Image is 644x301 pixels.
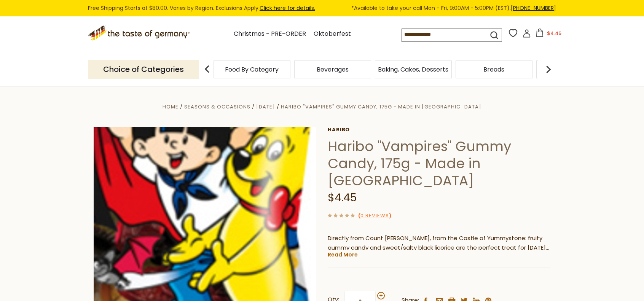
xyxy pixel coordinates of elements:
a: Click here for details. [260,4,315,12]
a: [DATE] [256,103,275,110]
a: Haribo [328,127,550,133]
h1: Haribo "Vampires" Gummy Candy, 175g - Made in [GEOGRAPHIC_DATA] [328,138,550,189]
p: Directly from Count [PERSON_NAME], from the Castle of Yummystone: fruity gummy candy and sweet/sa... [328,234,550,253]
a: Oktoberfest [314,29,351,39]
div: Free Shipping Starts at $80.00. Varies by Region. Exclusions Apply. [88,4,556,13]
a: 0 Reviews [360,212,389,220]
a: Beverages [317,67,349,72]
img: next arrow [541,62,556,77]
button: $4.45 [532,29,565,40]
span: $4.45 [547,30,561,37]
a: Baking, Cakes, Desserts [378,67,448,72]
a: Christmas - PRE-ORDER [234,29,306,39]
span: *Available to take your call Mon - Fri, 9:00AM - 5:00PM (EST). [351,4,556,13]
span: ( ) [358,212,391,219]
a: Seasons & Occasions [184,103,250,110]
a: Haribo "Vampires" Gummy Candy, 175g - Made in [GEOGRAPHIC_DATA] [281,103,481,110]
a: Food By Category [225,67,279,72]
img: previous arrow [199,62,215,77]
a: Read More [328,251,358,258]
span: $4.45 [328,190,357,205]
a: Home [163,103,179,110]
p: Choice of Categories [88,60,199,79]
a: Breads [483,67,504,72]
a: [PHONE_NUMBER] [511,4,556,12]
